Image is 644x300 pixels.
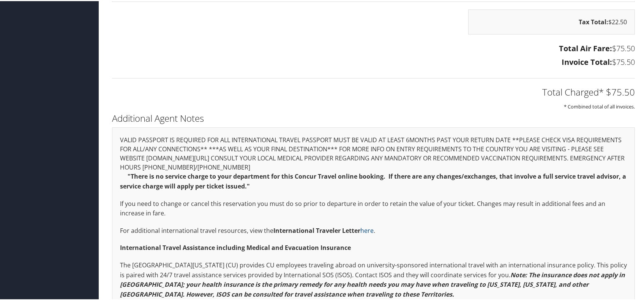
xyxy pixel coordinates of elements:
small: * Combined total of all invoices. [564,102,635,109]
p: The [GEOGRAPHIC_DATA][US_STATE] (CU) provides CU employees traveling abroad on university-sponsor... [120,259,627,298]
h3: $75.50 [112,56,635,66]
strong: Invoice Total: [562,56,612,66]
h2: Total Charged* $75.50 [112,85,635,97]
strong: Total Air Fare: [559,42,612,52]
h2: Additional Agent Notes [112,111,635,124]
strong: International Traveler Letter [273,225,360,234]
strong: Tax Total: [579,17,608,25]
a: here [360,225,374,234]
div: $22.50 [468,8,635,33]
strong: International Travel Assistance including Medical and Evacuation Insurance [120,242,351,251]
p: For additional international travel resources, view the . [120,225,627,235]
strong: "There is no service charge to your department for this Concur Travel online booking. If there ar... [120,171,626,189]
h3: $75.50 [112,42,635,53]
p: If you need to change or cancel this reservation you must do so prior to departure in order to re... [120,198,627,217]
strong: Note: The insurance does not apply in [GEOGRAPHIC_DATA]; your health insurance is the primary rem... [120,270,625,297]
